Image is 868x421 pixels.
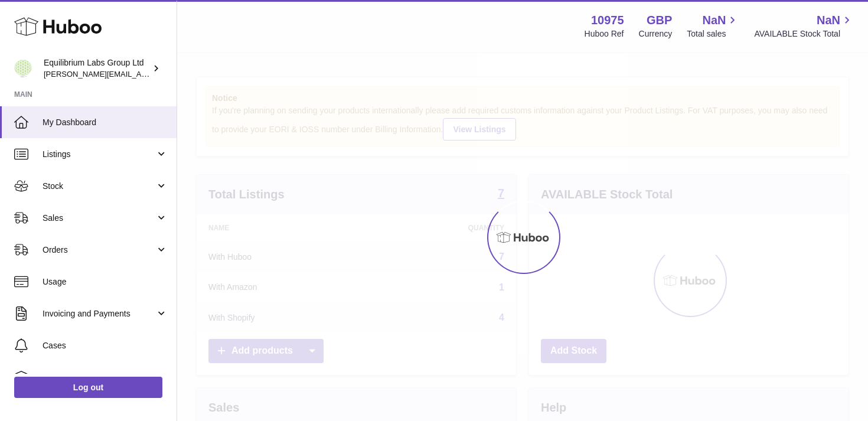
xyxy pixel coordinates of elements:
[585,28,624,40] div: Huboo Ref
[754,12,854,40] a: NaN AVAILABLE Stock Total
[687,28,739,40] span: Total sales
[43,276,168,288] span: Usage
[687,12,739,40] a: NaN Total sales
[591,12,624,28] strong: 10975
[44,69,237,79] span: [PERSON_NAME][EMAIL_ADDRESS][DOMAIN_NAME]
[43,149,155,160] span: Listings
[43,372,168,383] span: Channels
[43,117,168,128] span: My Dashboard
[43,308,155,319] span: Invoicing and Payments
[702,12,726,28] span: NaN
[43,244,155,256] span: Orders
[639,28,673,40] div: Currency
[647,12,672,28] strong: GBP
[43,340,168,351] span: Cases
[14,377,162,398] a: Log out
[817,12,840,28] span: NaN
[44,57,150,80] div: Equilibrium Labs Group Ltd
[754,28,854,40] span: AVAILABLE Stock Total
[43,213,155,224] span: Sales
[14,60,32,77] img: h.woodrow@theliverclinic.com
[43,181,155,192] span: Stock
